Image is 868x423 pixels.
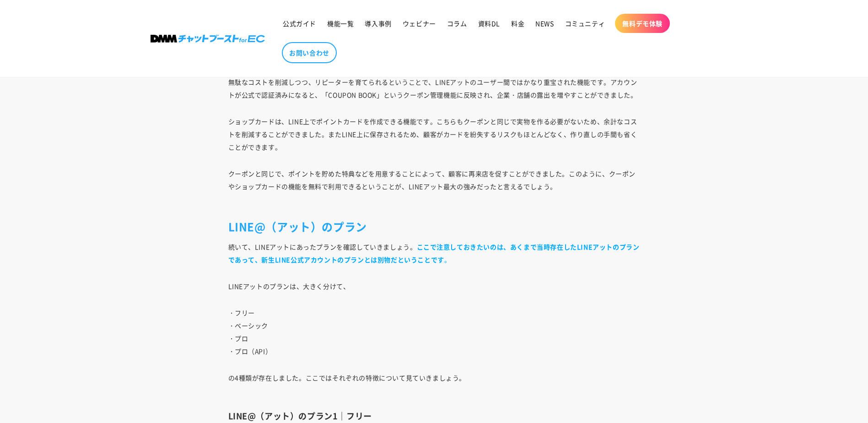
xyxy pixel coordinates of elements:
p: の4種類が存在しました。ここではそれぞれの特徴について見ていきましょう。 [228,371,640,397]
p: LINEアットのプランは、大きく分けて、 [228,280,640,293]
span: 資料DL [478,19,500,27]
a: 機能一覧 [322,14,359,33]
a: 料金 [506,14,530,33]
a: NEWS [530,14,559,33]
h3: LINE@（アット）のプラン1｜フリー [228,411,640,421]
p: 続いて、LINEアットにあったプランを確認していきましょう。 [228,240,640,266]
a: コミュニティ [560,14,611,33]
strong: ここで注意しておきたいのは、あくまで当時存在したLINEアットのプランであって、新生LINE公式アカウントのプランとは別物だということです [228,242,640,264]
span: コラム [447,19,467,27]
a: ウェビナー [397,14,442,33]
span: NEWS [535,19,554,27]
a: コラム [442,14,473,33]
span: 公式ガイド [283,19,316,27]
span: お問い合わせ [289,49,329,57]
p: ショップカードは、LINE上でポイントカードを作成できる機能です。こちらもクーポンと同じで実物を作る必要がないため、余計なコストを削減することができました。またLINE上に保存されるため、顧客が... [228,115,640,153]
a: 資料DL [473,14,506,33]
span: 。 [228,242,640,264]
span: 導入事例 [365,19,391,27]
p: クーポンと同じで、ポイントを貯めた特典などを用意することによって、顧客に再来店を促すことができました。このように、クーポンやショップカードの機能を無料で利用できるということが、LINEアット最大... [228,167,640,206]
a: 公式ガイド [277,14,322,33]
p: ・フリー ・ベーシック ・プロ ・プロ（API） [228,306,640,358]
img: 株式会社DMM Boost [151,35,265,43]
span: 料金 [511,19,524,27]
h2: LINE@（アット）のプラン [228,219,640,233]
span: 機能一覧 [327,19,354,27]
span: ウェビナー [403,19,436,27]
span: 無料デモ体験 [622,19,663,27]
span: コミュニティ [565,19,605,27]
a: 無料デモ体験 [615,14,670,33]
a: お問い合わせ [282,42,337,63]
a: 導入事例 [359,14,397,33]
p: 無駄なコストを削減しつつ、リピーターを育てられるということで、LINEアットのユーザー間ではかなり重宝された機能です。アカウントが公式で認証済みになると、「COUPON BOOK」というクーポン... [228,76,640,101]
